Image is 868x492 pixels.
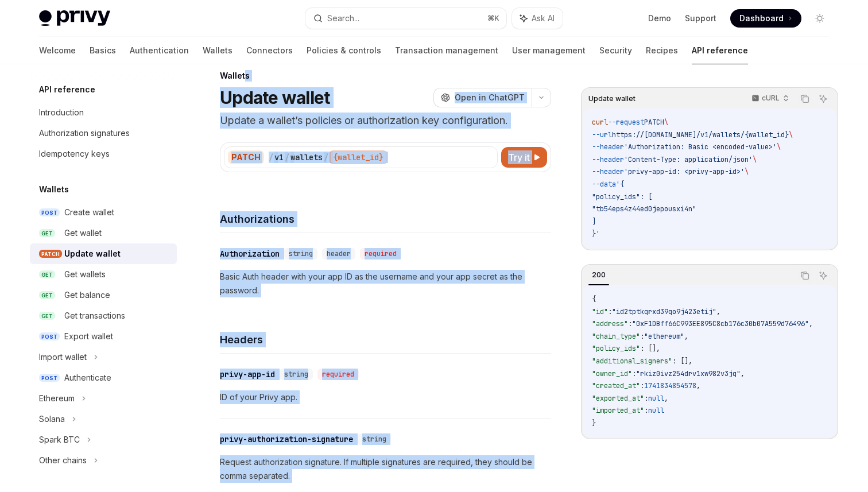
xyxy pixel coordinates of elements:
[592,118,608,127] span: curl
[220,369,275,380] div: privy-app-id
[592,142,624,152] span: --header
[30,144,177,164] a: Idempotency keys
[39,291,55,300] span: GET
[289,249,313,258] span: string
[39,392,75,405] div: Ethereum
[811,9,829,28] button: Toggle dark mode
[39,454,87,467] div: Other chains
[592,419,596,428] span: }
[789,130,793,140] span: \
[395,37,498,64] a: Transaction management
[30,367,177,388] a: POSTAuthenticate
[809,319,813,328] span: ,
[290,152,323,163] div: wallets
[362,435,386,444] span: string
[741,369,745,378] span: ,
[285,152,289,163] div: /
[305,8,506,29] button: Search...⌘K
[588,94,635,103] span: Update wallet
[797,268,812,283] button: Copy the contents from the code block
[696,381,700,390] span: ,
[612,307,716,316] span: "id2tptkqrxd39qo9j423etij"
[220,332,551,347] h4: Headers
[672,357,692,366] span: : [],
[455,92,525,103] span: Open in ChatGPT
[39,229,55,238] span: GET
[64,309,125,323] div: Get transactions
[508,150,530,164] span: Try it
[307,37,381,64] a: Policies & controls
[716,307,720,316] span: ,
[39,83,95,96] h5: API reference
[39,250,62,258] span: PATCH
[274,152,284,163] div: v1
[592,192,652,202] span: "policy_ids": [
[592,319,628,328] span: "address"
[39,147,110,161] div: Idempotency keys
[592,357,672,366] span: "additional_signers"
[30,102,177,123] a: Introduction
[203,37,232,64] a: Wallets
[512,8,563,29] button: Ask AI
[777,142,781,152] span: \
[30,305,177,326] a: GETGet transactions
[269,152,273,163] div: /
[608,307,612,316] span: :
[330,150,387,164] div: {wallet_id}
[592,332,640,341] span: "chain_type"
[30,223,177,243] a: GETGet wallet
[512,37,586,64] a: User management
[39,183,69,196] h5: Wallets
[39,350,87,364] div: Import wallet
[39,37,76,64] a: Welcome
[739,13,784,24] span: Dashboard
[636,369,741,378] span: "rkiz0ivz254drv1xw982v3jq"
[532,13,555,24] span: Ask AI
[64,288,110,302] div: Get balance
[220,87,330,108] h1: Update wallet
[592,295,596,304] span: {
[745,89,794,109] button: cURL
[640,332,644,341] span: :
[664,394,668,403] span: ,
[39,106,84,119] div: Introduction
[39,433,80,447] div: Spark BTC
[753,155,757,164] span: \
[39,126,130,140] div: Authorization signatures
[64,330,113,343] div: Export wallet
[327,11,359,25] div: Search...
[592,307,608,316] span: "id"
[592,369,632,378] span: "owner_id"
[640,381,644,390] span: :
[433,88,532,107] button: Open in ChatGPT
[592,344,640,353] span: "policy_ids"
[592,406,644,415] span: "imported_at"
[628,319,632,328] span: :
[220,248,280,259] div: Authorization
[624,142,777,152] span: 'Authorization: Basic <encoded-value>'
[592,394,644,403] span: "exported_at"
[501,147,547,168] button: Try it
[624,167,745,176] span: 'privy-app-id: <privy-app-id>'
[64,226,102,240] div: Get wallet
[64,206,114,219] div: Create wallet
[90,37,116,64] a: Basics
[644,118,664,127] span: PATCH
[220,211,551,227] h4: Authorizations
[64,371,111,385] div: Authenticate
[284,370,308,379] span: string
[816,268,831,283] button: Ask AI
[30,285,177,305] a: GETGet balance
[762,94,780,103] p: cURL
[592,167,624,176] span: --header
[592,217,596,226] span: ]
[228,150,264,164] div: PATCH
[592,130,612,140] span: --url
[632,319,809,328] span: "0xF1DBff66C993EE895C8cb176c30b07A559d76496"
[220,270,551,297] p: Basic Auth header with your app ID as the username and your app secret as the password.
[246,37,293,64] a: Connectors
[220,455,551,483] p: Request authorization signature. If multiple signatures are required, they should be comma separa...
[816,91,831,106] button: Ask AI
[39,10,110,26] img: light logo
[39,312,55,320] span: GET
